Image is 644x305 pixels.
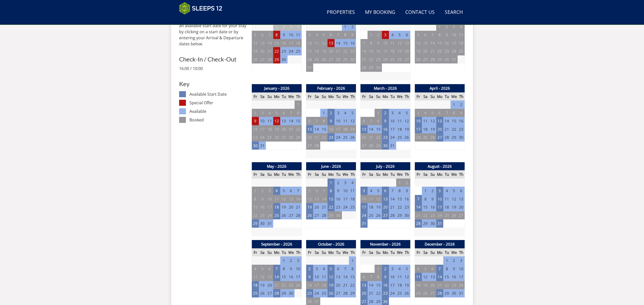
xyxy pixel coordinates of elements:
[288,117,295,125] td: 14
[389,117,396,125] td: 10
[189,108,248,114] dd: Available
[335,39,342,47] td: 14
[273,39,280,47] td: 15
[320,125,327,133] td: 15
[422,39,429,47] td: 13
[403,7,437,18] a: Contact Us
[320,55,327,64] td: 26
[179,17,248,47] p: You can browse the calendar to find an available start date for your stay by clicking on a start ...
[368,125,375,133] td: 14
[396,39,403,47] td: 12
[280,117,287,125] td: 13
[403,47,410,55] td: 20
[306,47,313,55] td: 17
[375,125,382,133] td: 15
[360,39,368,47] td: 7
[415,31,422,39] td: 5
[273,117,280,125] td: 12
[360,55,368,64] td: 21
[266,117,273,125] td: 11
[342,39,349,47] td: 15
[266,31,273,39] td: 7
[273,92,280,101] th: Mo
[458,92,465,101] th: Th
[325,7,357,18] a: Properties
[451,92,458,101] th: We
[382,125,389,133] td: 16
[389,92,396,101] th: Tu
[422,92,429,101] th: Sa
[328,125,335,133] td: 16
[360,84,411,92] th: March - 2026
[458,23,465,31] td: 4
[396,133,403,142] td: 25
[349,109,356,117] td: 5
[389,55,396,64] td: 25
[252,133,259,142] td: 23
[458,117,465,125] td: 16
[429,92,436,101] th: Su
[306,142,313,150] td: 27
[306,84,356,92] th: February - 2026
[313,55,320,64] td: 25
[375,133,382,142] td: 22
[306,31,313,39] td: 3
[429,39,436,47] td: 14
[443,125,450,133] td: 21
[403,55,410,64] td: 27
[273,125,280,133] td: 19
[313,125,320,133] td: 14
[415,125,422,133] td: 17
[306,133,313,142] td: 20
[360,162,411,171] th: July - 2026
[368,63,375,72] td: 29
[396,31,403,39] td: 5
[342,133,349,142] td: 25
[451,125,458,133] td: 22
[306,92,313,101] th: Fr
[375,117,382,125] td: 8
[349,47,356,55] td: 23
[252,47,259,55] td: 19
[266,92,273,101] th: Su
[382,47,389,55] td: 17
[306,125,313,133] td: 13
[422,133,429,142] td: 25
[288,23,295,31] td: 3
[259,109,266,117] td: 3
[335,55,342,64] td: 28
[403,133,410,142] td: 26
[360,117,368,125] td: 6
[458,31,465,39] td: 11
[306,55,313,64] td: 24
[389,142,396,150] td: 31
[396,47,403,55] td: 19
[273,31,280,39] td: 8
[415,47,422,55] td: 19
[189,117,248,123] dd: Booked
[335,92,342,101] th: Tu
[288,92,295,101] th: We
[280,92,287,101] th: Tu
[429,117,436,125] td: 12
[288,133,295,142] td: 28
[436,39,443,47] td: 15
[342,125,349,133] td: 18
[422,55,429,64] td: 27
[415,117,422,125] td: 10
[342,23,349,31] td: 1
[288,109,295,117] td: 7
[368,117,375,125] td: 7
[422,31,429,39] td: 6
[375,31,382,39] td: 2
[189,91,248,97] dd: Available Start Date
[375,142,382,150] td: 29
[368,142,375,150] td: 28
[436,92,443,101] th: Mo
[349,133,356,142] td: 26
[335,133,342,142] td: 24
[422,47,429,55] td: 20
[458,133,465,142] td: 30
[443,39,450,47] td: 16
[451,133,458,142] td: 29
